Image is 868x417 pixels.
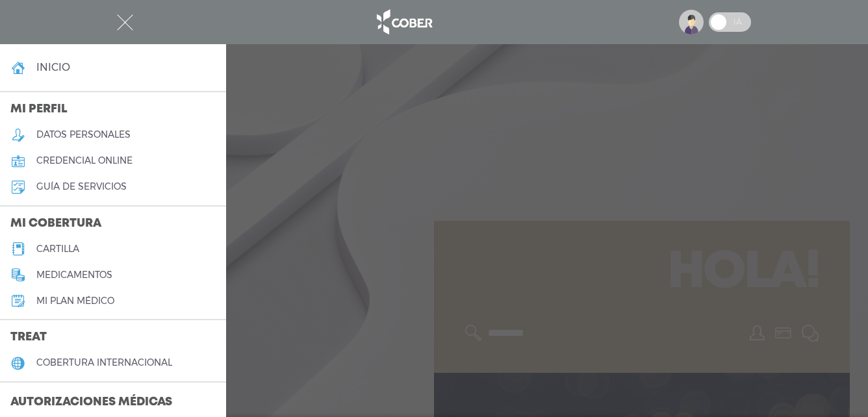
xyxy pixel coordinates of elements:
[36,129,131,140] h5: datos personales
[36,244,79,255] h5: cartilla
[36,181,127,192] h5: guía de servicios
[679,10,704,34] img: profile-placeholder.svg
[36,270,112,281] h5: medicamentos
[36,155,133,166] h5: credencial online
[36,61,70,73] h4: inicio
[36,357,172,368] h5: cobertura internacional
[36,296,114,307] h5: Mi plan médico
[370,6,438,38] img: logo_cober_home-white.png
[117,14,133,31] img: Cober_menu-close-white.svg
